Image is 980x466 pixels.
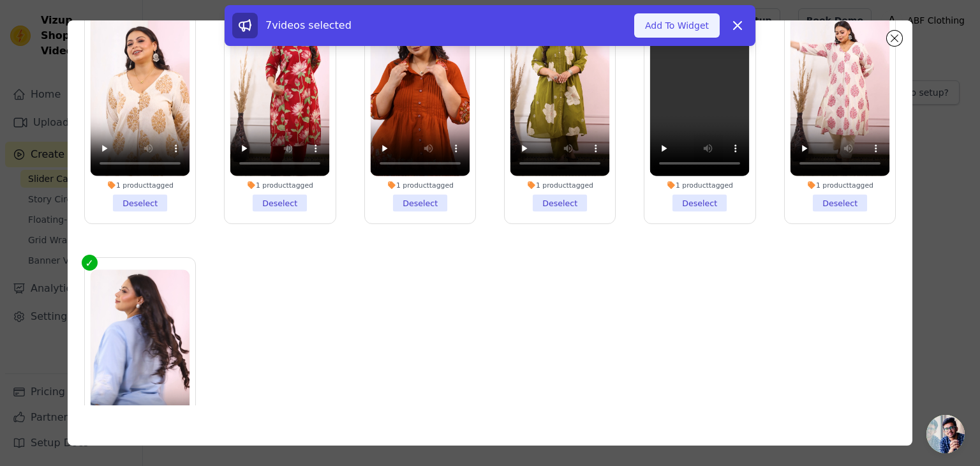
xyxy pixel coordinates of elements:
[265,19,352,31] span: 7 videos selected
[510,181,610,190] div: 1 product tagged
[634,13,720,38] button: Add To Widget
[650,181,750,190] div: 1 product tagged
[230,181,330,190] div: 1 product tagged
[90,181,189,190] div: 1 product tagged
[791,181,890,190] div: 1 product tagged
[370,181,470,190] div: 1 product tagged
[926,415,965,453] div: Open chat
